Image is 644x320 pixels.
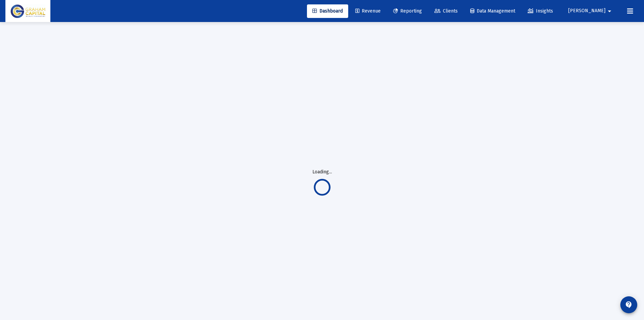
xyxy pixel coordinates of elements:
[10,4,45,18] img: Dashboard
[522,4,558,18] a: Insights
[568,8,605,14] span: [PERSON_NAME]
[528,8,553,14] span: Insights
[470,8,515,14] span: Data Management
[393,8,422,14] span: Reporting
[434,8,458,14] span: Clients
[350,4,386,18] a: Revenue
[312,8,343,14] span: Dashboard
[429,4,463,18] a: Clients
[465,4,521,18] a: Data Management
[307,4,348,18] a: Dashboard
[355,8,381,14] span: Revenue
[388,4,427,18] a: Reporting
[560,4,622,18] button: [PERSON_NAME]
[605,4,614,18] mat-icon: arrow_drop_down
[625,301,633,309] mat-icon: contact_support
